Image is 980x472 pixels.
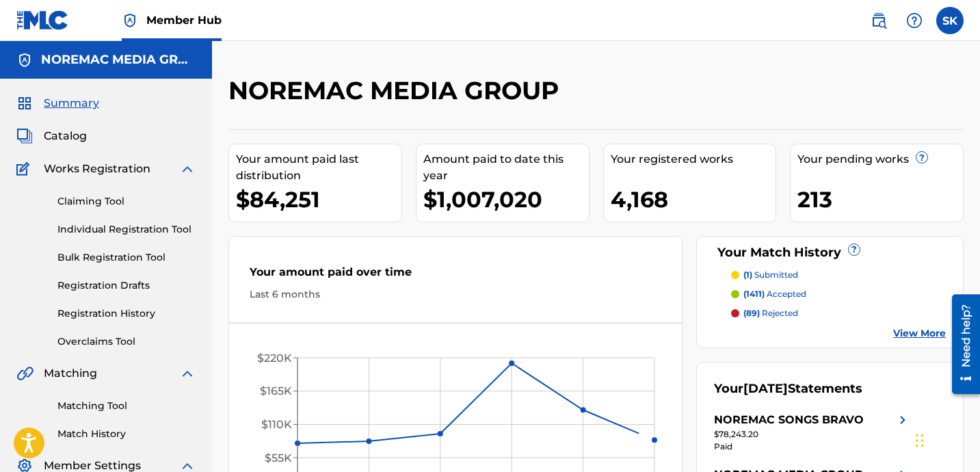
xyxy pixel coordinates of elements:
[611,151,776,168] div: Your registered works
[265,451,292,464] tspan: $55K
[57,427,196,441] a: Match History
[122,12,138,29] img: Top Rightsholder
[261,418,292,431] tspan: $110K
[797,184,963,215] div: 213
[57,250,196,265] a: Bulk Registration Tool
[714,412,911,453] a: NOREMAC SONGS BRAVOright chevron icon$78,243.20Paid
[743,289,765,299] span: (1411)
[179,365,196,382] img: expand
[906,12,923,29] img: help
[797,151,963,168] div: Your pending works
[714,428,911,441] div: $78,243.20
[871,12,887,29] img: search
[236,151,401,184] div: Your amount paid last distribution
[236,184,401,215] div: $84,251
[257,352,292,365] tspan: $220K
[57,194,196,209] a: Claiming Tool
[936,7,964,34] div: User Menu
[44,161,150,177] span: Works Registration
[16,10,69,30] img: MLC Logo
[57,306,196,321] a: Registration History
[731,288,946,300] a: (1411) accepted
[16,95,99,112] a: SummarySummary
[743,270,752,280] span: (1)
[41,52,196,68] h5: NOREMAC MEDIA GROUP
[714,441,911,453] div: Paid
[901,7,928,34] div: Help
[865,7,892,34] a: Public Search
[16,161,34,177] img: Works Registration
[57,222,196,237] a: Individual Registration Tool
[250,287,661,302] div: Last 6 months
[146,12,222,28] span: Member Hub
[423,151,589,184] div: Amount paid to date this year
[611,184,776,215] div: 4,168
[44,365,97,382] span: Matching
[44,95,99,112] span: Summary
[849,244,860,255] span: ?
[16,95,33,112] img: Summary
[743,288,806,300] p: accepted
[743,381,788,396] span: [DATE]
[916,152,927,163] span: ?
[250,264,661,287] div: Your amount paid over time
[16,52,33,68] img: Accounts
[57,278,196,293] a: Registration Drafts
[179,161,196,177] img: expand
[743,308,760,318] span: (89)
[731,269,946,281] a: (1) submitted
[731,307,946,319] a: (89) rejected
[423,184,589,215] div: $1,007,020
[57,399,196,413] a: Matching Tool
[743,269,798,281] p: submitted
[912,406,980,472] iframe: Chat Widget
[714,244,946,262] div: Your Match History
[942,289,980,399] iframe: Resource Center
[916,420,924,461] div: Drag
[893,326,946,341] a: View More
[16,128,87,144] a: CatalogCatalog
[743,307,798,319] p: rejected
[714,380,862,398] div: Your Statements
[895,412,911,428] img: right chevron icon
[16,365,34,382] img: Matching
[16,128,33,144] img: Catalog
[57,335,196,349] a: Overclaims Tool
[260,384,292,397] tspan: $165K
[228,75,566,106] h2: NOREMAC MEDIA GROUP
[44,128,87,144] span: Catalog
[714,412,864,428] div: NOREMAC SONGS BRAVO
